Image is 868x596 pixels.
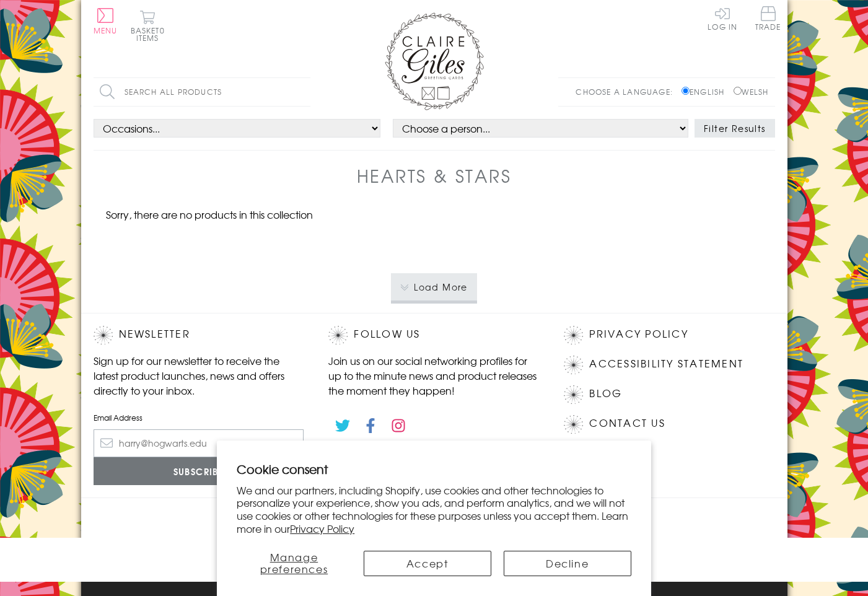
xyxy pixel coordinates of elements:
img: Claire Giles Greetings Cards [385,12,484,110]
a: Privacy Policy [589,326,688,343]
input: harry@hogwarts.edu [94,429,304,457]
input: Welsh [734,87,742,95]
p: Join us on our social networking profiles for up to the minute news and product releases the mome... [328,353,539,398]
a: Trade [755,6,781,33]
label: Welsh [734,86,769,97]
button: Manage preferences [237,551,351,576]
label: English [682,86,730,97]
p: We and our partners, including Shopify, use cookies and other technologies to personalize your ex... [237,484,631,535]
button: Menu [94,8,118,34]
p: Sorry, there are no products in this collection [94,207,325,222]
a: Blog [589,385,622,402]
p: Choose a language: [576,86,679,97]
span: Menu [94,25,118,36]
p: Sign up for our newsletter to receive the latest product launches, news and offers directly to yo... [94,353,304,398]
input: Search all products [94,78,310,106]
input: English [682,87,690,95]
a: Privacy Policy [290,521,354,536]
label: Email Address [94,412,304,423]
a: Log In [708,6,737,30]
button: Load More [391,273,477,300]
input: Subscribe [94,457,304,485]
span: 0 items [136,25,165,43]
a: Accessibility Statement [589,356,743,372]
button: Basket0 items [131,10,165,42]
button: Accept [364,551,491,576]
button: Decline [504,551,631,576]
h2: Newsletter [94,326,304,344]
input: Search [298,78,310,106]
button: Filter Results [695,119,775,138]
span: Manage preferences [260,550,328,576]
span: Trade [755,6,781,30]
h2: Cookie consent [237,460,631,478]
a: Contact Us [589,415,665,432]
h1: Hearts & Stars [357,163,512,188]
h2: Follow Us [328,326,539,344]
